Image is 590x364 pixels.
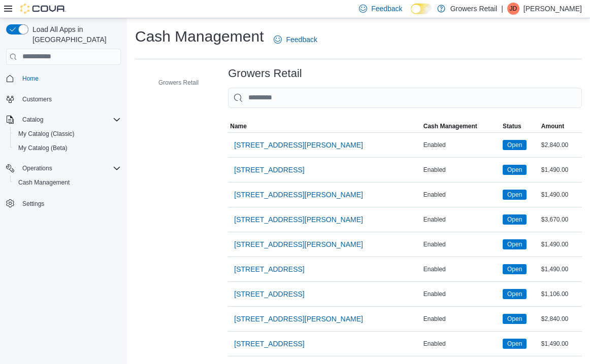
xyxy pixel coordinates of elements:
[228,120,421,132] button: Name
[228,67,302,80] h3: Growers Retail
[503,122,521,130] span: Status
[2,196,125,210] button: Settings
[421,313,501,325] div: Enabled
[230,309,367,329] button: [STREET_ADDRESS][PERSON_NAME]
[14,176,74,189] a: Cash Management
[144,77,203,89] button: Growers Retail
[230,122,247,130] span: Name
[507,289,522,299] span: Open
[539,313,582,325] div: $2,840.00
[421,213,501,226] div: Enabled
[14,128,79,140] a: My Catalog (Classic)
[507,140,522,150] span: Open
[234,264,304,274] span: [STREET_ADDRESS]
[234,339,304,349] span: [STREET_ADDRESS]
[18,93,56,105] a: Customers
[22,95,52,103] span: Customers
[230,135,367,155] button: [STREET_ADDRESS][PERSON_NAME]
[421,139,501,151] div: Enabled
[230,160,308,180] button: [STREET_ADDRESS]
[230,185,367,205] button: [STREET_ADDRESS][PERSON_NAME]
[371,4,402,14] span: Feedback
[230,234,367,254] button: [STREET_ADDRESS][PERSON_NAME]
[6,67,121,237] nav: Complex example
[18,197,121,209] span: Settings
[234,190,363,200] span: [STREET_ADDRESS][PERSON_NAME]
[539,120,582,132] button: Amount
[510,3,517,15] span: JD
[14,128,121,140] span: My Catalog (Classic)
[2,113,125,127] button: Catalog
[503,264,527,274] span: Open
[20,4,66,14] img: Cova
[507,314,522,323] span: Open
[539,338,582,350] div: $1,490.00
[22,116,43,124] span: Catalog
[22,164,52,172] span: Operations
[234,140,363,150] span: [STREET_ADDRESS][PERSON_NAME]
[539,263,582,275] div: $1,490.00
[421,288,501,300] div: Enabled
[18,162,56,174] button: Operations
[421,263,501,275] div: Enabled
[539,189,582,201] div: $1,490.00
[234,214,363,225] span: [STREET_ADDRESS][PERSON_NAME]
[539,238,582,250] div: $1,490.00
[503,190,527,200] span: Open
[228,88,582,108] input: This is a search bar. As you type, the results lower in the page will automatically filter.
[523,3,582,15] p: [PERSON_NAME]
[501,3,503,15] p: |
[541,122,564,130] span: Amount
[507,339,522,348] span: Open
[14,142,121,154] span: My Catalog (Beta)
[2,92,125,106] button: Customers
[421,164,501,176] div: Enabled
[158,79,199,87] span: Growers Retail
[411,4,432,14] input: Dark Mode
[234,314,363,324] span: [STREET_ADDRESS][PERSON_NAME]
[450,3,498,15] p: Growers Retail
[234,239,363,249] span: [STREET_ADDRESS][PERSON_NAME]
[10,175,125,190] button: Cash Management
[22,200,44,208] span: Settings
[230,334,308,354] button: [STREET_ADDRESS]
[18,72,43,85] a: Home
[286,34,317,45] span: Feedback
[503,214,527,225] span: Open
[230,259,308,279] button: [STREET_ADDRESS]
[18,72,121,85] span: Home
[22,75,39,83] span: Home
[411,14,411,15] span: Dark Mode
[507,165,522,174] span: Open
[14,176,121,189] span: Cash Management
[507,265,522,274] span: Open
[539,164,582,176] div: $1,490.00
[18,178,70,187] span: Cash Management
[503,289,527,299] span: Open
[18,130,75,138] span: My Catalog (Classic)
[539,288,582,300] div: $1,106.00
[18,162,121,174] span: Operations
[230,209,367,230] button: [STREET_ADDRESS][PERSON_NAME]
[10,141,125,155] button: My Catalog (Beta)
[14,142,72,154] a: My Catalog (Beta)
[10,127,125,141] button: My Catalog (Classic)
[421,189,501,201] div: Enabled
[28,24,121,45] span: Load All Apps in [GEOGRAPHIC_DATA]
[507,3,519,15] div: Jodi Duke
[503,339,527,349] span: Open
[421,120,501,132] button: Cash Management
[507,240,522,249] span: Open
[507,215,522,224] span: Open
[18,198,48,210] a: Settings
[18,144,68,152] span: My Catalog (Beta)
[234,289,304,299] span: [STREET_ADDRESS]
[423,122,477,130] span: Cash Management
[539,139,582,151] div: $2,840.00
[18,114,121,126] span: Catalog
[503,165,527,175] span: Open
[503,314,527,324] span: Open
[421,338,501,350] div: Enabled
[501,120,539,132] button: Status
[503,239,527,249] span: Open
